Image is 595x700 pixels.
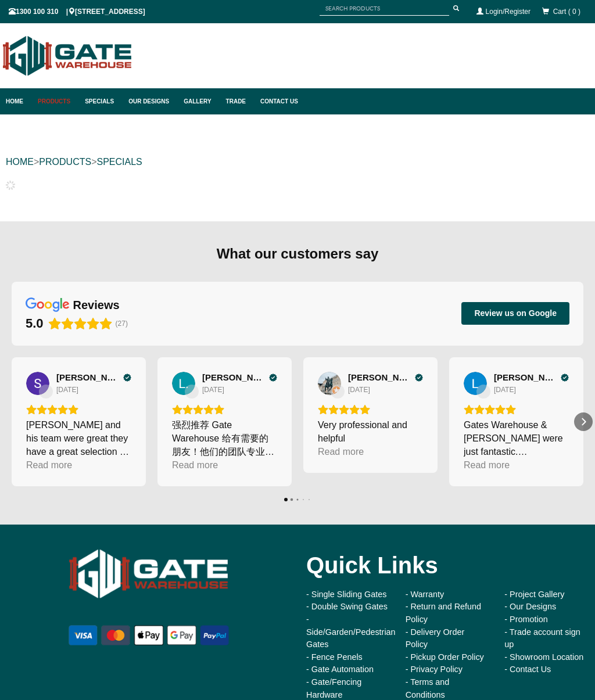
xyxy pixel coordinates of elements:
[348,372,412,383] span: [PERSON_NAME]
[348,372,423,383] a: Review by George XING
[26,372,49,395] img: Simon H
[464,404,569,415] div: Rating: 5.0 out of 5
[202,372,266,383] span: [PERSON_NAME]
[406,665,463,674] a: - Privacy Policy
[172,458,218,472] div: Read more
[26,372,49,395] a: View on Google
[56,385,78,394] div: [DATE]
[6,157,34,167] a: HOME
[26,418,131,458] div: [PERSON_NAME] and his team were great they have a great selection of gates very helpful and insta...
[172,372,195,395] img: L. Zhu
[504,602,556,611] a: - Our Designs
[461,302,569,324] button: Review us on Google
[12,357,583,486] div: Carousel
[123,88,178,114] a: Our Designs
[494,372,569,383] a: Review by Louise Veenstra
[504,627,580,649] a: - Trade account sign up
[26,315,44,332] div: 5.0
[306,602,388,611] a: - Double Swing Gates
[553,8,580,16] span: Cart ( 0 )
[494,372,558,383] span: [PERSON_NAME]
[348,385,370,394] div: [DATE]
[172,372,195,395] a: View on Google
[6,143,589,181] div: > >
[220,88,255,114] a: Trade
[12,245,583,263] div: What our customers say
[79,88,123,114] a: Specials
[306,615,396,649] a: - Side/Garden/Pedestrian Gates
[172,404,277,415] div: Rating: 5.0 out of 5
[9,8,145,16] span: 1300 100 310 | [STREET_ADDRESS]
[406,590,445,599] a: - Warranty
[26,458,72,472] div: Read more
[464,418,569,458] div: Gates Warehouse & [PERSON_NAME] were just fantastic. [PERSON_NAME] came to quote the same day tha...
[406,652,484,662] a: - Pickup Order Policy
[406,627,465,649] a: - Delivery Order Policy
[32,88,79,114] a: Products
[67,542,231,606] img: Gate Warehouse
[269,374,277,382] div: Verified Customer
[73,297,120,313] div: reviews
[494,385,516,394] div: [DATE]
[26,315,112,332] div: Rating: 5.0 out of 5
[255,88,298,114] a: Contact Us
[202,385,224,394] div: [DATE]
[306,542,586,588] div: Quick Links
[318,418,423,445] div: Very professional and helpful
[67,623,231,647] img: payment options
[56,372,131,383] a: Review by Simon H
[464,372,487,395] img: Louise Veenstra
[318,372,341,395] a: View on Google
[306,665,374,674] a: - Gate Automation
[415,374,423,382] div: Verified Customer
[504,652,583,662] a: - Showroom Location
[26,404,131,415] div: Rating: 5.0 out of 5
[116,320,128,328] span: (27)
[318,372,341,395] img: George XING
[486,8,531,16] a: Login/Register
[574,412,593,431] div: Next
[96,157,142,167] a: SPECIALS
[504,615,547,624] a: - Promotion
[318,445,364,458] div: Read more
[123,374,131,382] div: Verified Customer
[406,602,481,624] a: - Return and Refund Policy
[474,308,557,318] span: Review us on Google
[561,374,569,382] div: Verified Customer
[306,590,386,599] a: - Single Sliding Gates
[318,404,423,415] div: Rating: 5.0 out of 5
[172,418,277,458] div: 强烈推荐 Gate Warehouse 给有需要的朋友！他们的团队专业可靠，不仅会给出合理合规的建议，还能帮客户规避风险。从咨询到安装的过程都很顺利，沟通及时，态度认真负责。安装高效快捷，细节处...
[464,458,510,472] div: Read more
[202,372,277,383] a: Review by L. Zhu
[306,677,361,699] a: - Gate/Fencing Hardware
[406,677,450,699] a: - Terms and Conditions
[320,1,449,16] input: SEARCH PRODUCTS
[464,372,487,395] a: View on Google
[504,665,551,674] a: - Contact Us
[504,590,564,599] a: - Project Gallery
[306,652,363,662] a: - Fence Penels
[39,157,91,167] a: PRODUCTS
[2,412,21,431] div: Previous
[56,372,120,383] span: [PERSON_NAME]
[178,88,220,114] a: Gallery
[6,88,32,114] a: Home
